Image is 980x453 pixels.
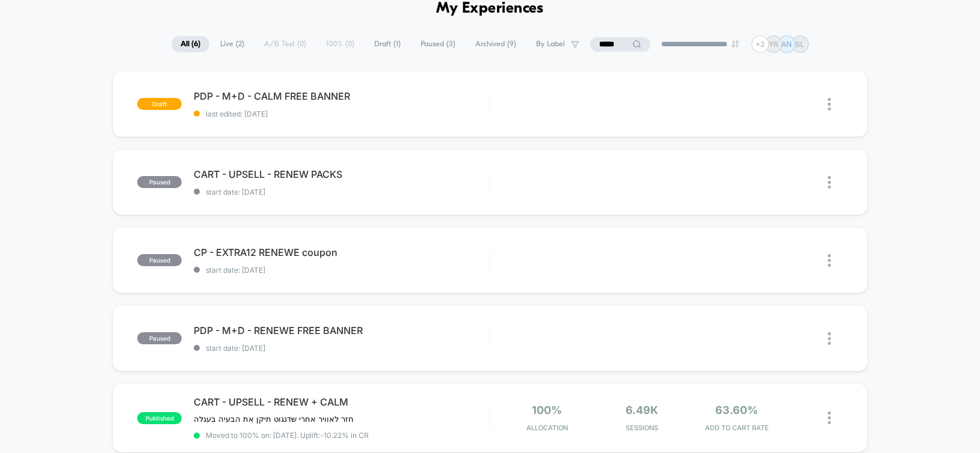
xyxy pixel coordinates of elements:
span: start date: [DATE] [194,344,489,353]
span: CART - UPSELL - RENEW + CALM [194,396,489,408]
span: CART - UPSELL - RENEW PACKS [194,168,489,180]
span: Paused ( 3 ) [411,36,464,52]
span: Sessions [597,424,686,432]
p: SL [795,40,804,49]
span: paused [137,332,182,344]
span: last edited: [DATE] [194,109,489,118]
span: All ( 6 ) [171,36,209,52]
span: paused [137,176,182,188]
span: draft [137,98,182,110]
img: close [828,176,831,189]
span: CP - EXTRA12 RENEWE coupon [194,246,489,258]
span: 6.49k [626,404,658,416]
p: AN [781,40,792,49]
span: ADD TO CART RATE [692,424,781,432]
span: חזר לאוויר אחרי שדנגוט תיקן את הבעיה בעגלה [194,414,354,424]
span: Archived ( 9 ) [466,36,525,52]
span: published [137,412,182,424]
span: paused [137,254,182,266]
span: PDP - M+D - RENEWE FREE BANNER [194,324,489,336]
img: end [732,40,739,47]
span: 100% [532,404,562,416]
span: By Label [536,40,565,49]
span: start date: [DATE] [194,266,489,275]
img: close [828,254,831,267]
div: + 2 [751,35,769,53]
span: 63.60% [715,404,758,416]
span: start date: [DATE] [194,187,489,196]
img: close [828,98,831,111]
span: Live ( 2 ) [211,36,253,52]
span: Moved to 100% on: [DATE] . Uplift: -10.22% in CR [206,431,369,440]
p: YR [769,40,778,49]
span: Allocation [526,424,568,432]
img: close [828,412,831,424]
span: PDP - M+D - CALM FREE BANNER [194,90,489,102]
span: Draft ( 1 ) [365,36,410,52]
img: close [828,332,831,345]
